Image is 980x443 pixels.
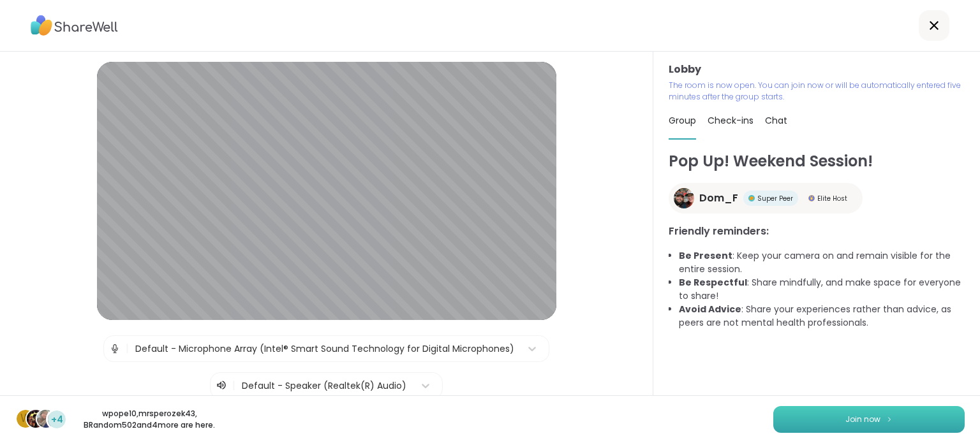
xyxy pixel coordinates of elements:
[817,194,847,203] span: Elite Host
[31,11,118,40] img: ShareWell Logo
[679,303,965,330] li: : Share your experiences rather than advice, as peers are not mental health professionals.
[109,336,121,361] img: Microphone
[669,150,965,173] h1: Pop Up! Weekend Session!
[674,188,694,208] img: Dom_F
[126,336,129,361] span: |
[708,114,754,127] span: Check-ins
[669,80,965,103] p: The room is now open. You can join now or will be automatically entered five minutes after the gr...
[669,224,965,239] h3: Friendly reminders:
[757,194,793,203] span: Super Peer
[845,414,880,425] span: Join now
[679,303,741,316] b: Avoid Advice
[886,416,893,423] img: ShareWell Logomark
[679,249,732,262] b: Be Present
[765,114,787,127] span: Chat
[135,342,514,356] div: Default - Microphone Array (Intel® Smart Sound Technology for Digital Microphones)
[679,276,747,289] b: Be Respectful
[773,406,965,433] button: Join now
[51,413,63,426] span: +4
[669,183,863,214] a: Dom_FDom_FSuper PeerSuper PeerElite HostElite Host
[232,378,235,393] span: |
[20,410,31,427] span: w
[699,191,738,206] span: Dom_F
[679,276,965,303] li: : Share mindfully, and make space for everyone to share!
[37,410,55,428] img: BRandom502
[679,249,965,276] li: : Keep your camera on and remain visible for the entire session.
[808,195,815,201] img: Elite Host
[669,62,965,77] h3: Lobby
[748,195,755,201] img: Super Peer
[27,410,45,428] img: mrsperozek43
[669,114,696,127] span: Group
[78,408,221,431] p: wpope10 , mrsperozek43 , BRandom502 and 4 more are here.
